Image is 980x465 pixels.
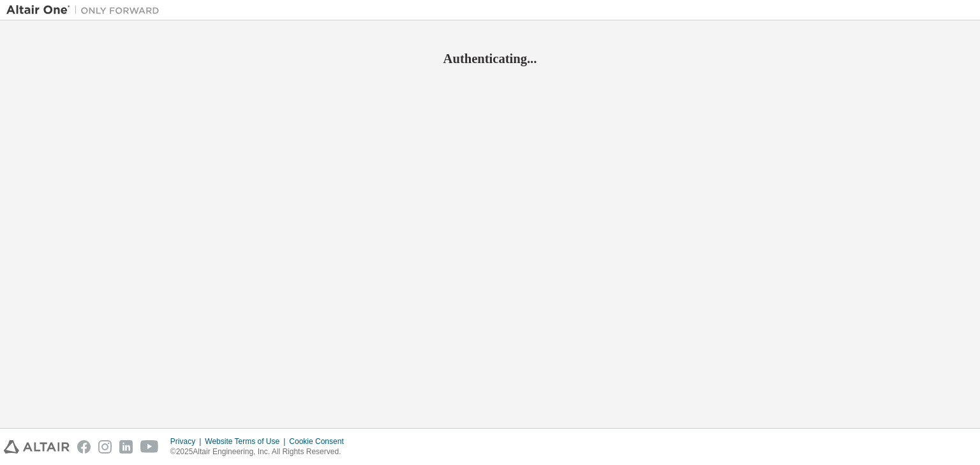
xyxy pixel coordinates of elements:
[205,436,289,447] div: Website Terms of Use
[170,436,205,447] div: Privacy
[119,440,133,454] img: linkedin.svg
[170,447,352,457] p: © 2025 Altair Engineering, Inc. All Rights Reserved.
[6,50,974,67] h2: Authenticating...
[289,436,351,447] div: Cookie Consent
[77,440,91,454] img: facebook.svg
[4,440,70,454] img: altair_logo.svg
[6,4,166,17] img: Altair One
[98,440,112,454] img: instagram.svg
[140,440,159,454] img: youtube.svg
